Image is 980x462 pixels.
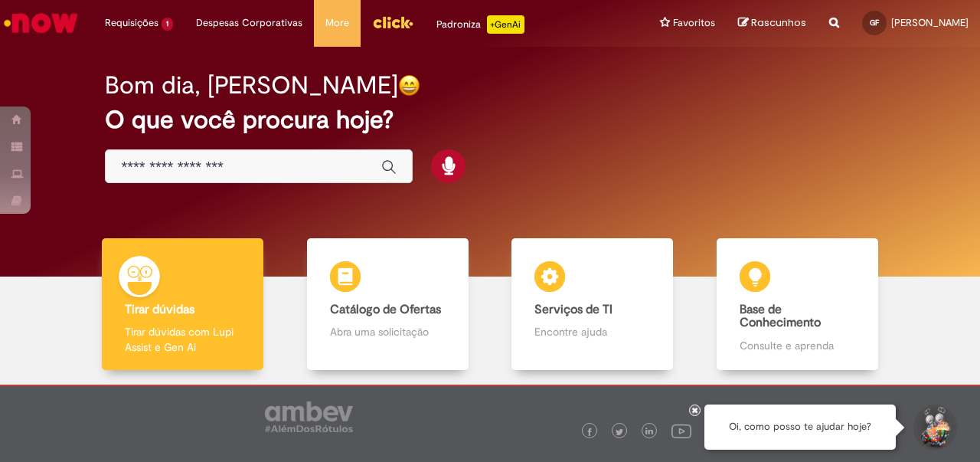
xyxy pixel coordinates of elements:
[265,401,353,432] img: logo_footer_ambev_rotulo_gray.png
[671,421,691,441] img: logo_footer_youtube.png
[80,238,286,371] a: Tirar dúvidas Tirar dúvidas com Lupi Assist e Gen Ai
[196,15,302,31] span: Despesas Corporativas
[162,18,173,31] span: 1
[105,106,874,133] h2: O que você procura hoje?
[325,15,349,31] span: More
[125,302,194,317] b: Tirar dúvidas
[398,74,420,97] img: happy-face.png
[740,302,821,331] b: Base de Conhecimento
[911,405,957,451] button: Iniciar Conversa de Suporte
[487,15,524,34] p: +GenAi
[695,238,900,371] a: Base de Conhecimento Consulte e aprenda
[586,428,593,436] img: logo_footer_facebook.png
[372,11,413,34] img: click_logo_yellow_360x200.png
[436,15,524,34] div: Padroniza
[105,15,158,31] span: Requisições
[105,72,398,99] h2: Bom dia, [PERSON_NAME]
[740,338,855,353] p: Consulte e aprenda
[645,428,653,437] img: logo_footer_linkedin.png
[738,16,806,31] a: Rascunhos
[673,15,715,31] span: Favoritos
[534,302,612,317] b: Serviços de TI
[534,324,650,339] p: Encontre ajuda
[286,238,491,371] a: Catálogo de Ofertas Abra uma solicitação
[891,16,969,29] span: [PERSON_NAME]
[330,324,446,339] p: Abra uma solicitação
[2,8,80,38] img: ServiceNow
[751,15,806,30] span: Rascunhos
[870,18,879,28] span: GF
[490,238,695,371] a: Serviços de TI Encontre ajuda
[125,324,240,355] p: Tirar dúvidas com Lupi Assist e Gen Ai
[704,405,896,450] div: Oi, como posso te ajudar hoje?
[616,428,623,436] img: logo_footer_twitter.png
[330,302,441,317] b: Catálogo de Ofertas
